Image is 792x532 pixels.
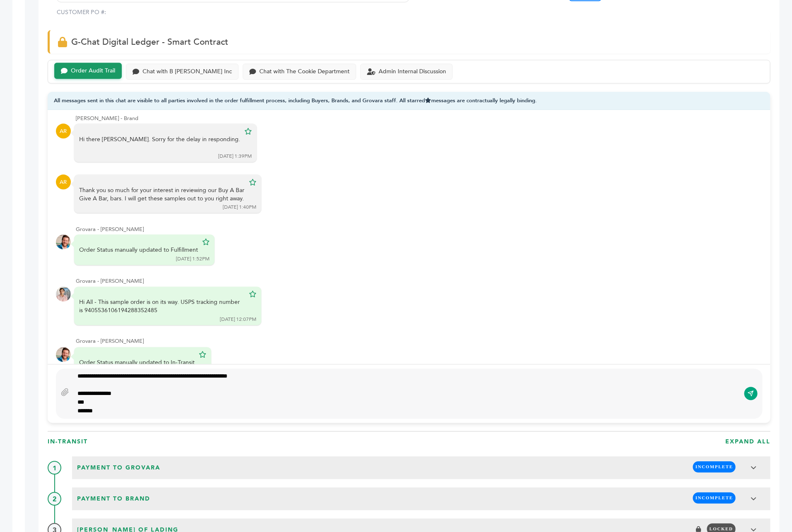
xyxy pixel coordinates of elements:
div: [DATE] 12:07PM [220,316,256,323]
div: Admin Internal Discussion [379,68,446,75]
div: Grovara - [PERSON_NAME] [76,338,762,345]
span: G-Chat Digital Ledger - Smart Contract [71,36,228,48]
div: Order Status manually updated to In-Transit [79,359,195,367]
div: Grovara - [PERSON_NAME] [76,226,762,233]
div: Thank you so much for your interest in reviewing our Buy A Bar Give A Bar, bars. I will get these... [79,186,245,202]
div: Chat with B [PERSON_NAME] Inc [142,68,232,75]
div: Order Status manually updated to Fulfillment [79,246,198,255]
span: Payment to brand [75,493,153,506]
div: [PERSON_NAME] - Brand [76,115,762,122]
div: Hi there [PERSON_NAME]. Sorry for the delay in responding. [79,135,240,152]
div: [DATE] 1:40PM [223,204,256,211]
div: Order Audit Trail [71,67,115,75]
div: Chat with The Cookie Department [259,68,350,75]
div: Grovara - [PERSON_NAME] [76,278,762,285]
div: All messages sent in this chat are visible to all parties involved in the order fulfillment proce... [48,92,770,111]
span: INCOMPLETE [693,493,736,504]
div: AR [56,175,71,190]
div: AR [56,124,71,139]
h3: EXPAND ALL [725,438,770,446]
label: CUSTOMER PO #: [57,8,106,17]
div: [DATE] 1:52PM [176,256,210,263]
div: Hi All - This sample order is on its way. USPS tracking number is 9405536106194288352485 [79,298,245,315]
div: [DATE] 1:39PM [218,153,252,160]
span: Payment to Grovara [75,462,163,475]
h3: In-Transit [48,438,88,446]
span: INCOMPLETE [693,462,736,473]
